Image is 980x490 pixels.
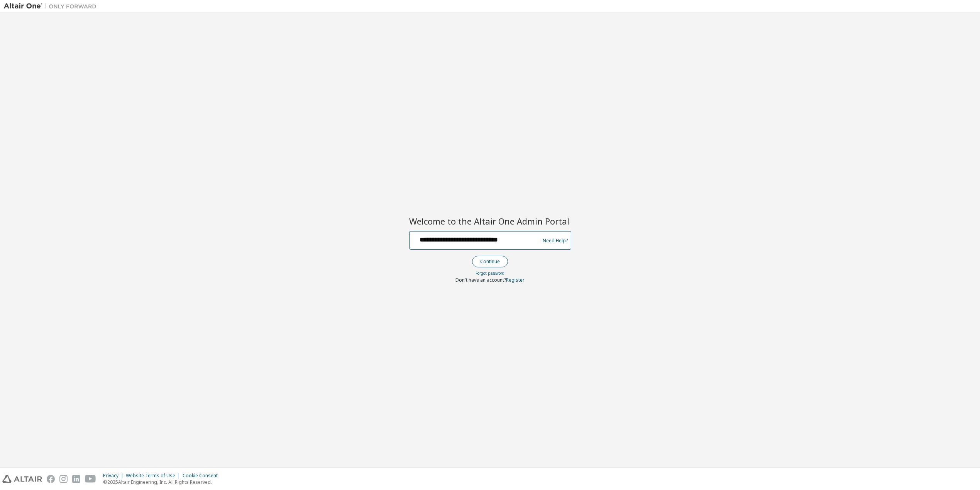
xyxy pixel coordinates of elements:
[4,2,100,10] img: Altair One
[126,473,183,479] div: Website Terms of Use
[476,270,504,276] a: Forgot password
[59,475,68,483] img: instagram.svg
[47,475,55,483] img: facebook.svg
[409,216,571,226] h2: Welcome to the Altair One Admin Portal
[543,240,568,241] a: Need Help?
[455,277,506,283] span: Don't have an account?
[183,473,222,479] div: Cookie Consent
[103,473,126,479] div: Privacy
[85,475,96,483] img: youtube.svg
[2,475,42,483] img: altair_logo.svg
[472,256,508,267] button: Continue
[103,479,222,485] p: © 2025 Altair Engineering, Inc. All Rights Reserved.
[72,475,80,483] img: linkedin.svg
[506,277,525,283] a: Register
